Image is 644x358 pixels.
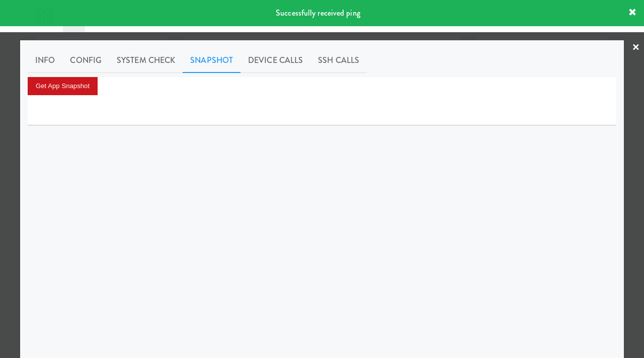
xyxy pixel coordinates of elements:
a: Snapshot [183,48,240,73]
a: Device Calls [240,48,310,73]
a: SSH Calls [310,48,367,73]
a: System Check [109,48,183,73]
button: Get App Snapshot [28,77,98,95]
a: Config [62,48,109,73]
span: Successfully received ping [276,7,360,19]
a: Info [28,48,62,73]
a: × [632,32,640,63]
